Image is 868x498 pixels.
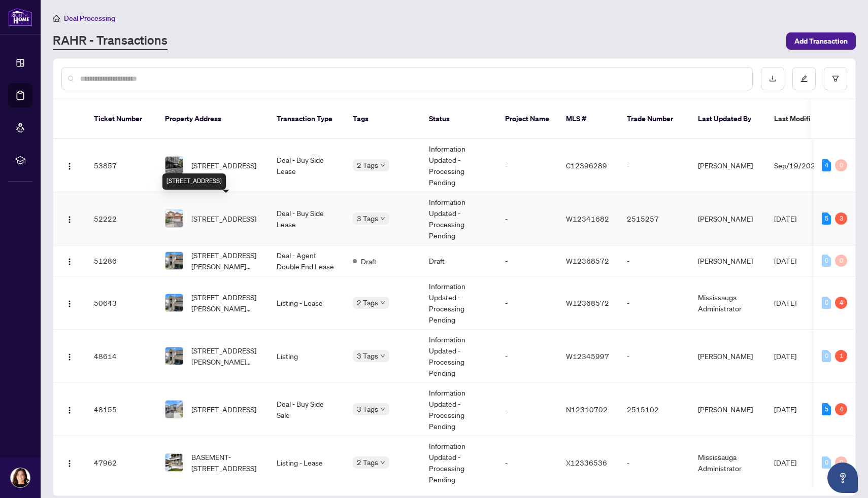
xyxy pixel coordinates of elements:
[421,99,497,139] th: Status
[769,75,776,82] span: download
[421,383,497,436] td: Information Updated - Processing Pending
[497,276,558,330] td: -
[86,192,157,245] td: 52222
[566,161,607,170] span: C12396289
[11,468,30,487] img: Profile Icon
[835,255,847,267] div: 0
[566,298,609,307] span: W12368572
[690,139,766,192] td: [PERSON_NAME]
[690,99,766,139] th: Last Updated By
[65,406,74,414] img: Logo
[357,212,378,224] span: 3 Tags
[835,456,847,469] div: 0
[380,300,385,305] span: down
[86,276,157,330] td: 50643
[835,159,847,171] div: 0
[191,250,260,272] span: [STREET_ADDRESS][PERSON_NAME][PERSON_NAME]
[497,139,558,192] td: -
[832,75,839,82] span: filter
[822,403,831,415] div: 5
[8,8,32,26] img: logo
[65,300,74,308] img: Logo
[566,214,609,223] span: W12341682
[619,383,690,436] td: 2515102
[65,258,74,266] img: Logo
[269,276,345,330] td: Listing - Lease
[269,99,345,139] th: Transaction Type
[64,14,115,23] span: Deal Processing
[86,383,157,436] td: 48155
[822,350,831,362] div: 0
[61,348,78,364] button: Logo
[86,436,157,489] td: 47962
[61,253,78,269] button: Logo
[619,276,690,330] td: -
[774,298,796,307] span: [DATE]
[269,383,345,436] td: Deal - Buy Side Sale
[165,347,183,365] img: thumbnail-img
[191,345,260,367] span: [STREET_ADDRESS][PERSON_NAME][PERSON_NAME]
[824,67,847,90] button: filter
[497,245,558,276] td: -
[191,404,256,415] span: [STREET_ADDRESS]
[421,245,497,276] td: Draft
[690,245,766,276] td: [PERSON_NAME]
[53,15,60,22] span: home
[65,353,74,361] img: Logo
[380,407,385,412] span: down
[191,160,256,171] span: [STREET_ADDRESS]
[421,330,497,383] td: Information Updated - Processing Pending
[822,456,831,469] div: 0
[380,163,385,168] span: down
[165,294,183,311] img: thumbnail-img
[345,99,421,139] th: Tags
[165,454,183,471] img: thumbnail-img
[690,276,766,330] td: Mississauga Administrator
[269,330,345,383] td: Listing
[619,192,690,245] td: 2515257
[619,139,690,192] td: -
[191,292,260,314] span: [STREET_ADDRESS][PERSON_NAME][PERSON_NAME]
[65,459,74,468] img: Logo
[65,216,74,224] img: Logo
[566,256,609,265] span: W12368572
[380,353,385,359] span: down
[86,330,157,383] td: 48614
[774,214,796,223] span: [DATE]
[774,161,820,170] span: Sep/19/2025
[53,32,168,50] a: RAHR - Transactions
[357,350,378,362] span: 3 Tags
[65,162,74,170] img: Logo
[835,297,847,309] div: 4
[835,403,847,415] div: 4
[165,210,183,227] img: thumbnail-img
[566,351,609,361] span: W12345997
[827,463,858,493] button: Open asap
[497,383,558,436] td: -
[774,405,796,414] span: [DATE]
[761,67,784,90] button: download
[690,383,766,436] td: [PERSON_NAME]
[191,213,256,224] span: [STREET_ADDRESS]
[61,401,78,417] button: Logo
[497,192,558,245] td: -
[619,330,690,383] td: -
[61,210,78,227] button: Logo
[269,192,345,245] td: Deal - Buy Side Lease
[822,212,831,225] div: 5
[497,99,558,139] th: Project Name
[61,157,78,173] button: Logo
[690,330,766,383] td: [PERSON_NAME]
[792,67,816,90] button: edit
[766,99,857,139] th: Last Modified Date
[774,256,796,265] span: [DATE]
[822,297,831,309] div: 0
[619,99,690,139] th: Trade Number
[86,139,157,192] td: 53857
[269,436,345,489] td: Listing - Lease
[690,436,766,489] td: Mississauga Administrator
[61,295,78,311] button: Logo
[822,159,831,171] div: 4
[835,212,847,225] div: 3
[497,330,558,383] td: -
